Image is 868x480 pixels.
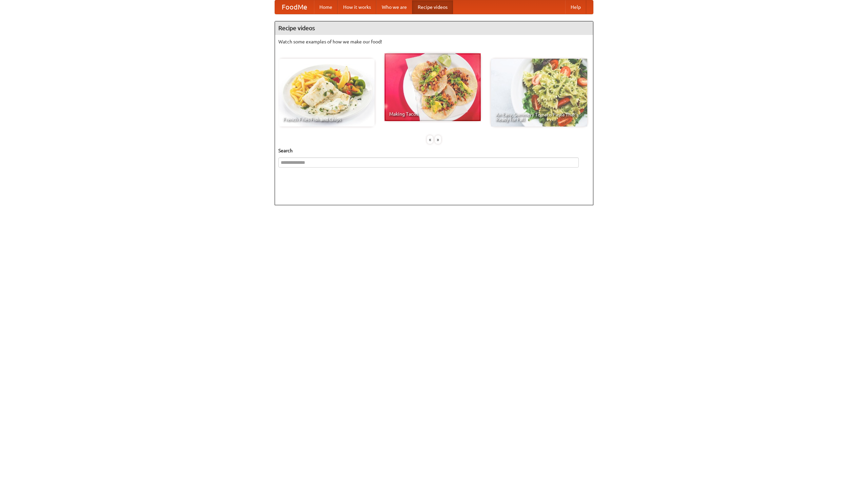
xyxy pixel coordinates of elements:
[376,0,412,14] a: Who we are
[491,59,587,127] a: An Easy, Summery Tomato Pasta That's Ready for Fall
[412,0,453,14] a: Recipe videos
[278,38,590,45] p: Watch some examples of how we make our food!
[275,21,593,35] h4: Recipe videos
[389,112,476,116] span: Making Tacos
[496,112,583,122] span: An Easy, Summery Tomato Pasta That's Ready for Fall
[427,135,433,144] div: «
[275,0,314,14] a: FoodMe
[278,147,590,154] h5: Search
[435,135,441,144] div: »
[338,0,376,14] a: How it works
[278,59,375,127] a: French Fries Fish and Chips
[565,0,586,14] a: Help
[314,0,338,14] a: Home
[283,117,370,122] span: French Fries Fish and Chips
[384,53,481,121] a: Making Tacos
